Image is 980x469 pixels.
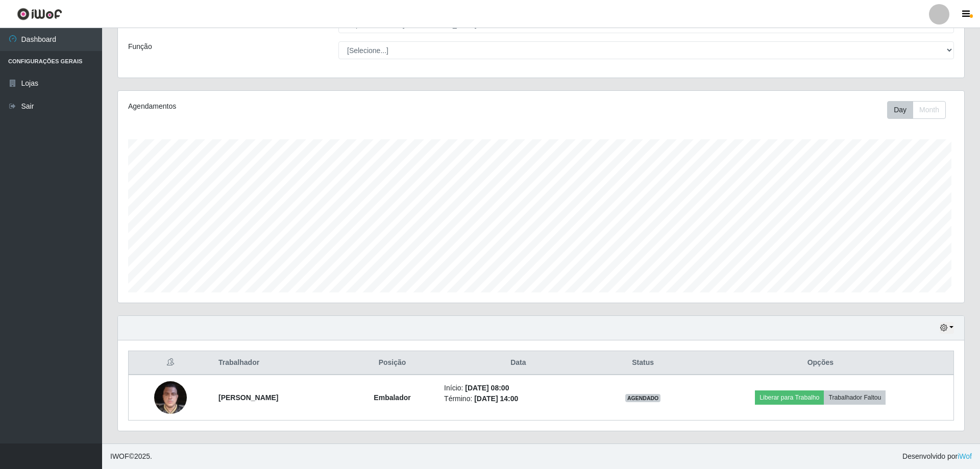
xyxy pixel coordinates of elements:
a: iWof [958,452,972,460]
time: [DATE] 08:00 [465,384,509,392]
th: Data [438,351,599,375]
div: First group [887,101,946,119]
button: Month [913,101,946,119]
button: Liberar para Trabalho [755,390,824,405]
div: Agendamentos [128,101,463,112]
th: Opções [688,351,954,375]
th: Trabalhador [212,351,347,375]
span: Desenvolvido por [902,451,972,462]
li: Término: [444,393,593,404]
li: Início: [444,383,593,393]
label: Função [128,41,152,52]
button: Day [887,101,913,119]
span: © 2025 . [110,451,152,462]
th: Posição [347,351,438,375]
span: AGENDADO [625,394,661,402]
img: 1756611520486.jpeg [154,376,187,419]
img: CoreUI Logo [17,8,62,20]
th: Status [599,351,688,375]
strong: Embalador [374,393,410,402]
time: [DATE] 14:00 [474,394,518,403]
span: IWOF [110,452,129,460]
button: Trabalhador Faltou [824,390,886,405]
div: Toolbar with button groups [887,101,954,119]
strong: [PERSON_NAME] [218,393,278,402]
